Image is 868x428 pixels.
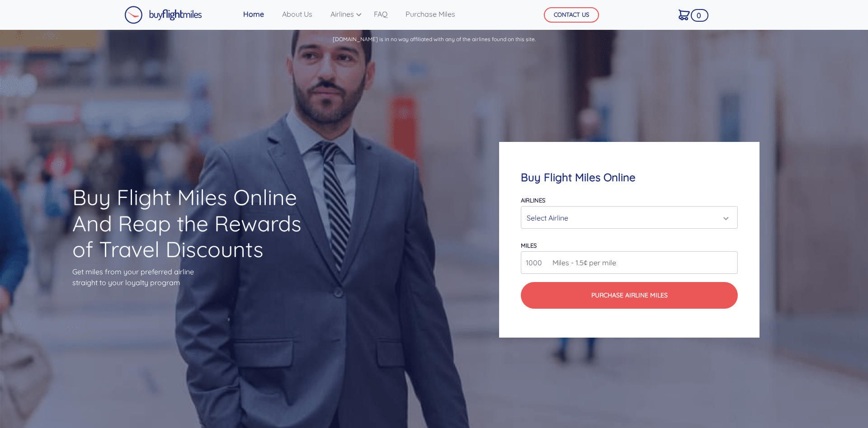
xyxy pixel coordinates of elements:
img: Buy Flight Miles Logo [124,6,202,24]
button: CONTACT US [544,7,599,23]
a: FAQ [370,5,391,23]
a: Home [240,5,268,23]
button: Select Airline [521,206,738,229]
button: Purchase Airline Miles [521,282,738,309]
p: Get miles from your preferred airline straight to your loyalty program [72,266,318,288]
label: Airlines [521,197,545,204]
div: Select Airline [527,209,726,226]
h1: Buy Flight Miles Online And Reap the Rewards of Travel Discounts [72,184,318,263]
label: miles [521,242,537,249]
span: Miles - 1.5¢ per mile [548,257,616,268]
a: Purchase Miles [402,5,459,23]
img: Cart [679,9,690,20]
h4: Buy Flight Miles Online [521,171,738,184]
span: 0 [691,9,708,22]
a: Buy Flight Miles Logo [124,4,202,26]
a: Airlines [327,5,359,23]
a: About Us [278,5,316,23]
a: 0 [675,5,693,24]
